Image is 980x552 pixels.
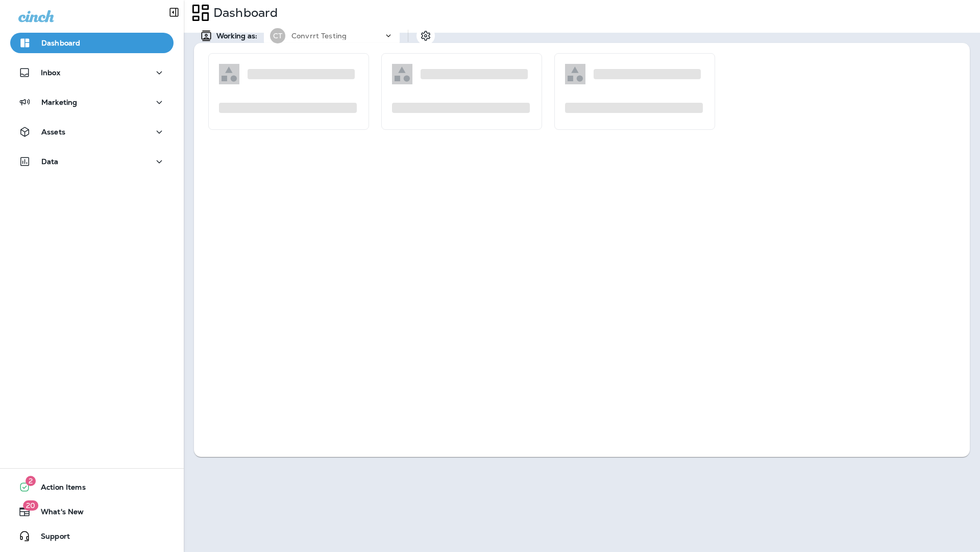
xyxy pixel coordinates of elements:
[31,483,86,495] span: Action Items
[31,532,70,544] span: Support
[416,27,435,45] button: Settings
[270,28,285,43] div: CT
[10,33,174,53] button: Dashboard
[209,5,278,20] p: Dashboard
[216,32,260,40] span: Working as:
[168,6,180,18] button: Collapse Sidebar
[23,500,38,511] span: 20
[10,477,174,497] button: 2Action Items
[291,32,347,40] p: Convrrt Testing
[31,508,84,520] span: What's New
[10,92,174,112] button: Marketing
[26,476,36,486] span: 2
[41,98,77,106] p: Marketing
[41,39,80,47] p: Dashboard
[41,68,60,77] p: Inbox
[10,501,174,522] button: 20What's New
[10,122,174,142] button: Assets
[10,151,174,172] button: Data
[41,128,65,136] p: Assets
[41,157,59,166] p: Data
[10,62,174,83] button: Inbox
[10,526,174,546] button: Support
